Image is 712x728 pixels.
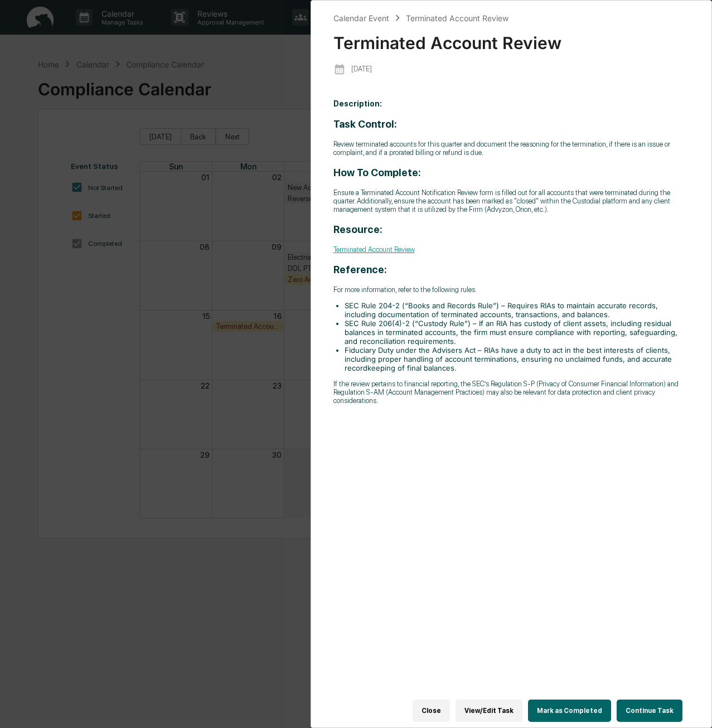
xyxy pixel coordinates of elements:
p: Ensure a Terminated Account Notification Review form is filled out for all accounts that were ter... [333,188,690,213]
div: Terminated Account Review [406,13,508,23]
button: View/Edit Task [456,700,522,722]
li: Fiduciary Duty under the Advisers Act – RIAs have a duty to act in the best interests of clients,... [345,346,690,372]
iframe: Open customer support [676,691,706,721]
p: If the review pertains to financial reporting, the SEC’s Regulation S-P (Privacy of Consumer Fina... [333,380,690,405]
strong: How To Complete: [333,167,421,178]
strong: Reference: [333,264,387,275]
li: SEC Rule 204-2 (“Books and Records Rule”) – Requires RIAs to maintain accurate records, including... [345,301,690,319]
button: Continue Task [617,700,682,722]
button: Close [413,700,450,722]
div: Calendar Event [333,13,389,23]
div: Terminated Account Review [333,24,690,53]
li: SEC Rule 206(4)-2 (“Custody Rule”) – If an RIA has custody of client assets, including residual b... [345,319,690,346]
p: For more information, refer to the following rules. [333,285,690,294]
p: Review terminated accounts for this quarter and document the reasoning for the termination, if th... [333,140,690,157]
h3: ​ [333,118,690,130]
button: Mark as Completed [528,700,611,722]
strong: Resource: [333,224,382,235]
strong: Task Control: [333,118,397,130]
p: [DATE] [351,65,372,73]
a: Terminated Account Review [333,245,415,254]
b: Description: [333,99,382,108]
